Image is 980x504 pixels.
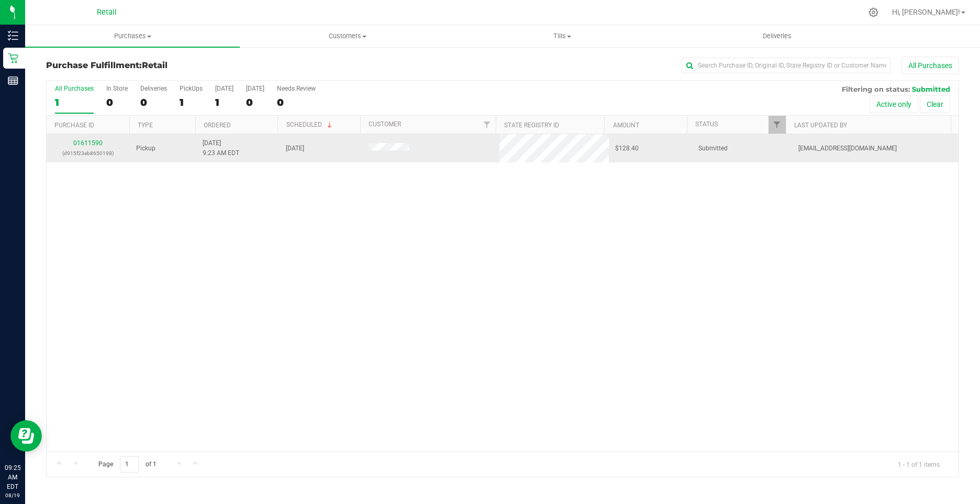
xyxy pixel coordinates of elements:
[682,58,891,73] input: Search Purchase ID, Original ID, State Registry ID or Customer Name...
[215,96,233,108] div: 1
[55,85,94,92] div: All Purchases
[142,60,168,70] span: Retail
[5,491,20,499] p: 08/19
[246,85,264,92] div: [DATE]
[8,30,18,41] inline-svg: Inventory
[138,122,153,129] a: Type
[140,85,167,92] div: Deliveries
[277,85,316,92] div: Needs Review
[901,57,959,74] button: All Purchases
[8,53,18,63] inline-svg: Retail
[698,144,728,154] span: Submitted
[215,85,233,92] div: [DATE]
[615,144,639,154] span: $128.40
[920,95,950,113] button: Clear
[670,25,884,47] a: Deliveries
[8,75,18,86] inline-svg: Reports
[246,96,264,108] div: 0
[106,85,128,92] div: In Store
[613,122,639,129] a: Amount
[504,122,559,129] a: State Registry ID
[25,31,240,41] span: Purchases
[106,96,128,108] div: 0
[140,96,167,108] div: 0
[794,122,847,129] a: Last Updated By
[90,456,165,473] span: Page of 1
[749,31,806,41] span: Deliveries
[240,31,454,41] span: Customers
[136,144,155,154] span: Pickup
[53,148,124,158] p: (d915f23eb8650198)
[455,25,670,47] a: Tills
[842,85,910,93] span: Filtering on status:
[203,138,239,158] span: [DATE] 9:23 AM EDT
[73,139,103,147] a: 01611590
[54,122,94,129] a: Purchase ID
[892,8,960,16] span: Hi, [PERSON_NAME]!
[912,85,950,93] span: Submitted
[455,31,669,41] span: Tills
[870,95,918,113] button: Active only
[369,120,401,128] a: Customer
[55,96,94,108] div: 1
[889,456,948,472] span: 1 - 1 of 1 items
[286,144,304,154] span: [DATE]
[10,420,42,452] iframe: Resource center
[97,8,117,17] span: Retail
[5,463,20,491] p: 09:25 AM EDT
[204,122,231,129] a: Ordered
[180,85,203,92] div: PickUps
[240,25,454,47] a: Customers
[277,96,316,108] div: 0
[478,116,496,134] a: Filter
[769,116,786,134] a: Filter
[25,25,240,47] a: Purchases
[695,120,718,128] a: Status
[180,96,203,108] div: 1
[286,121,334,128] a: Scheduled
[798,144,897,154] span: [EMAIL_ADDRESS][DOMAIN_NAME]
[867,7,880,17] div: Manage settings
[46,61,350,70] h3: Purchase Fulfillment:
[120,456,139,473] input: 1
